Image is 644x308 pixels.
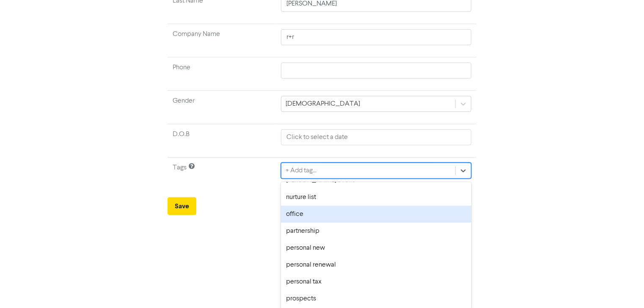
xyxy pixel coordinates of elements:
div: nurture list [281,189,471,206]
td: D.O.B [168,124,276,158]
input: Click to select a date [281,129,471,145]
td: Phone [168,57,276,91]
div: partnership [281,223,471,240]
td: Gender [168,91,276,124]
div: + Add tag... [286,166,316,176]
td: Tags [168,158,276,191]
div: personal tax [281,273,471,290]
iframe: Chat Widget [538,217,644,308]
div: personal new [281,240,471,256]
div: office [281,206,471,223]
div: personal renewal [281,256,471,273]
div: prospects [281,290,471,307]
td: Company Name [168,24,276,57]
button: Save [168,197,196,215]
div: [DEMOGRAPHIC_DATA] [286,99,360,109]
